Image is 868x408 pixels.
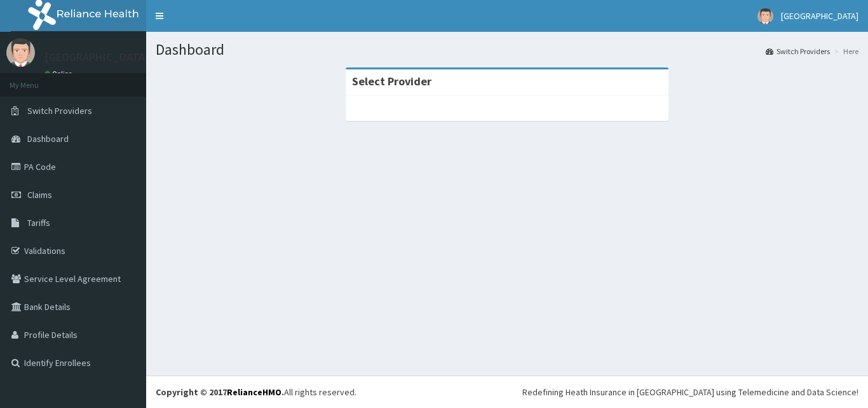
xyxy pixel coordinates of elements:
span: Switch Providers [27,105,92,116]
span: Tariffs [27,217,50,229]
a: Online [44,69,75,78]
a: RelianceHMO [227,386,281,398]
h1: Dashboard [156,41,858,58]
strong: Copyright © 2017 . [156,386,284,398]
span: [GEOGRAPHIC_DATA] [781,10,858,22]
div: Redefining Heath Insurance in [GEOGRAPHIC_DATA] using Telemedicine and Data Science! [522,386,858,398]
span: Claims [27,189,52,200]
strong: Select Provider [352,74,431,88]
a: Switch Providers [766,46,830,57]
img: User Image [757,8,773,24]
li: Here [831,46,858,57]
span: Dashboard [27,133,69,144]
img: User Image [6,38,35,67]
footer: All rights reserved. [146,376,868,408]
p: [GEOGRAPHIC_DATA] [44,52,149,63]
